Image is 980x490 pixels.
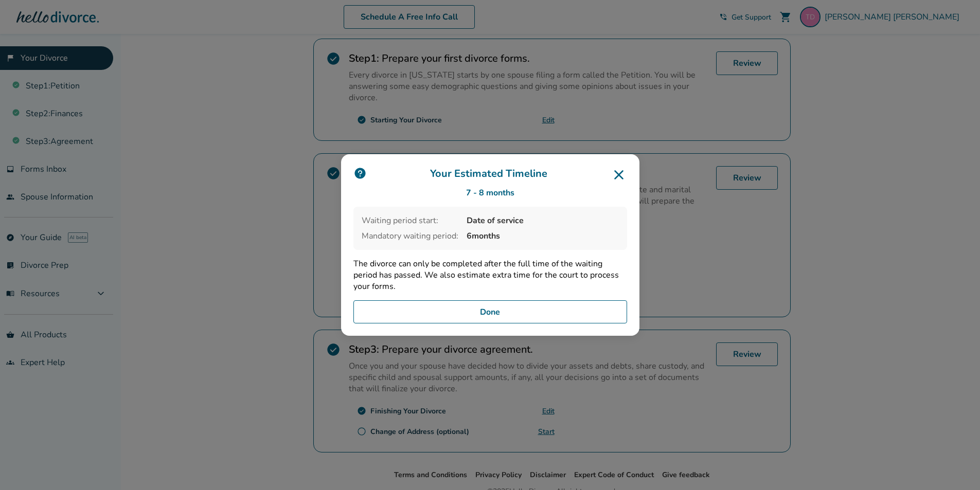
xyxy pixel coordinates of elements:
iframe: Chat Widget [929,441,980,490]
span: Waiting period start: [362,215,458,226]
span: Mandatory waiting period: [362,230,458,242]
span: 6 months [467,230,619,242]
button: Done [353,300,627,324]
h3: Your Estimated Timeline [353,167,627,183]
div: 7 - 8 months [353,187,627,198]
span: Date of service [467,215,619,226]
img: icon [353,167,367,180]
p: The divorce can only be completed after the full time of the waiting period has passed. We also e... [353,258,627,292]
